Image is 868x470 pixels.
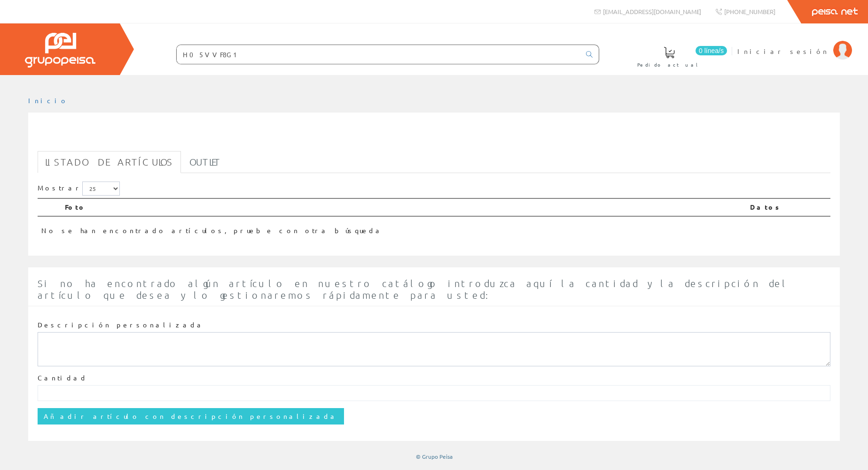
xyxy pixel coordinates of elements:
[603,8,701,15] span: [EMAIL_ADDRESS][DOMAIN_NAME]
[38,373,87,383] label: Cantidad
[82,182,120,196] select: Mostrar
[38,151,181,173] a: Listado de artículos
[637,60,701,69] span: Pedido actual
[38,320,204,330] label: Descripción personalizada
[737,46,829,56] span: Iniciar sesión
[737,39,852,48] a: Iniciar sesión
[182,151,228,173] a: Outlet
[61,198,746,216] th: Foto
[38,278,790,301] span: Si no ha encontrado algún artículo en nuestro catálogo introduzca aquí la cantidad y la descripci...
[696,46,727,55] span: 0 línea/s
[28,453,840,461] div: © Grupo Peisa
[38,128,830,146] h1: H05VVF8G1
[38,216,746,239] td: No se han encontrado artículos, pruebe con otra búsqueda
[38,182,120,196] label: Mostrar
[177,45,580,64] input: Buscar ...
[724,8,775,15] span: [PHONE_NUMBER]
[38,408,344,424] input: Añadir artículo con descripción personalizada
[28,96,68,105] a: Inicio
[746,198,830,216] th: Datos
[25,33,95,68] img: Grupo Peisa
